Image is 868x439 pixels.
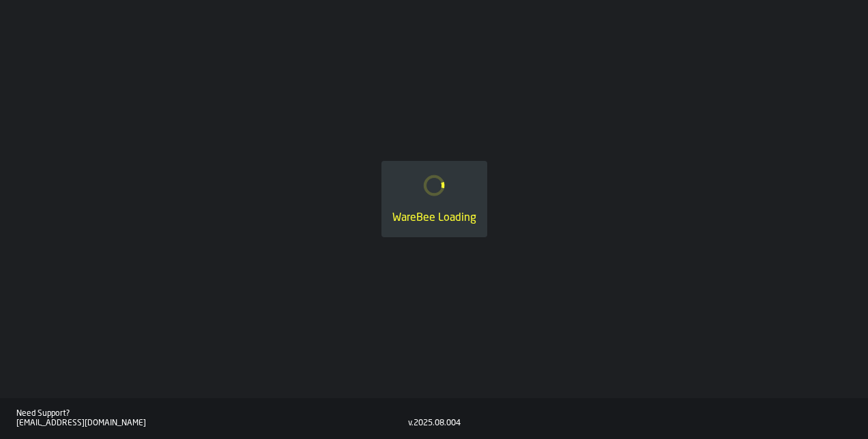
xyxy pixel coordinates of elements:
[408,419,414,428] div: v.
[16,409,408,428] a: Need Support?[EMAIL_ADDRESS][DOMAIN_NAME]
[16,409,408,419] div: Need Support?
[16,419,408,428] div: [EMAIL_ADDRESS][DOMAIN_NAME]
[392,210,476,226] div: WareBee Loading
[414,419,461,428] div: 2025.08.004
